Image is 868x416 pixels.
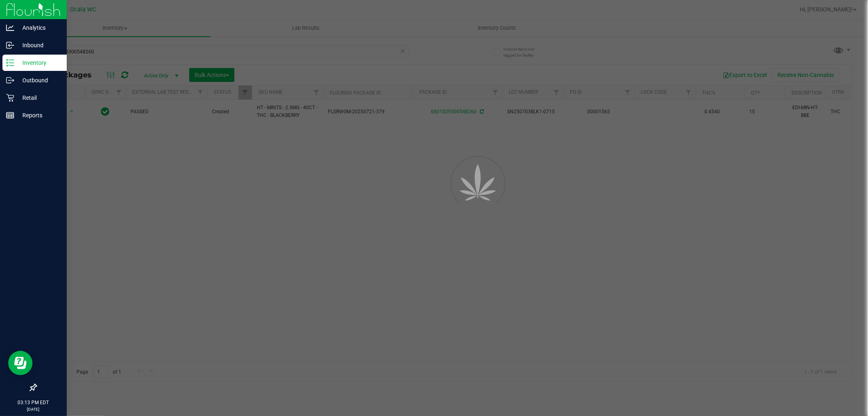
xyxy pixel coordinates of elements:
[4,399,63,406] p: 03:13 PM EDT
[14,40,63,50] p: Inbound
[6,94,14,102] inline-svg: Retail
[14,93,63,103] p: Retail
[14,110,63,120] p: Reports
[14,75,63,85] p: Outbound
[6,41,14,49] inline-svg: Inbound
[4,406,63,412] p: [DATE]
[6,24,14,32] inline-svg: Analytics
[14,58,63,68] p: Inventory
[8,351,33,375] iframe: Resource center
[14,23,63,33] p: Analytics
[6,111,14,119] inline-svg: Reports
[6,76,14,84] inline-svg: Outbound
[6,59,14,67] inline-svg: Inventory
